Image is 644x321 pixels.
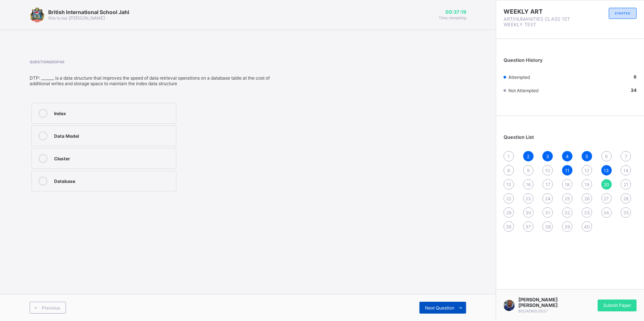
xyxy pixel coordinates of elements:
[518,297,570,308] span: [PERSON_NAME] [PERSON_NAME]
[518,309,548,313] span: BIS/ADMS/0037
[565,182,570,187] span: 18
[508,74,530,80] span: Attempted
[527,168,530,173] span: 9
[545,210,550,215] span: 31
[545,224,551,230] span: 38
[584,210,590,215] span: 33
[604,196,609,201] span: 27
[54,131,172,139] div: Data Model
[48,15,105,21] span: this is our [PERSON_NAME]
[54,154,172,161] div: Cluster
[604,168,609,173] span: 13
[625,154,627,159] span: 7
[565,168,570,173] span: 11
[546,154,549,159] span: 3
[545,168,550,173] span: 10
[439,16,466,20] span: Time remaining
[624,182,628,187] span: 21
[506,210,511,215] span: 29
[42,305,60,311] span: Previous
[585,154,588,159] span: 5
[504,8,570,15] span: WEEKLY ART
[439,9,466,15] span: 00:37:19
[504,16,570,27] span: ART/HUMANITIES CLASS 1ST WEEKLY TEST
[525,224,531,230] span: 37
[30,60,277,64] span: Question 20 of 40
[425,305,454,311] span: Next Question
[615,11,631,15] span: STARTED
[565,210,570,215] span: 32
[566,154,569,159] span: 4
[508,168,510,173] span: 8
[545,182,550,187] span: 17
[623,210,629,215] span: 35
[504,57,542,63] span: Question History
[30,75,277,86] div: DTP: _______ is a data structure that improves the speed of data retrieval operations on a databa...
[507,182,511,187] span: 15
[565,196,570,201] span: 25
[54,109,172,116] div: Index
[508,154,510,159] span: 1
[603,302,631,308] span: Submit Paper
[584,182,589,187] span: 19
[527,154,530,159] span: 2
[504,134,534,140] span: Question List
[623,196,628,201] span: 28
[525,196,531,201] span: 23
[584,196,590,201] span: 26
[525,210,531,215] span: 30
[634,74,637,80] b: 6
[604,210,610,215] span: 34
[54,177,172,184] div: Database
[604,182,609,187] span: 20
[508,88,538,93] span: Not Attempted
[605,154,608,159] span: 6
[631,87,637,93] b: 34
[565,224,570,230] span: 39
[584,224,590,230] span: 40
[545,196,551,201] span: 24
[623,168,628,173] span: 14
[584,168,589,173] span: 12
[506,224,512,230] span: 36
[526,182,531,187] span: 16
[48,9,129,15] span: British International School Jahi
[506,196,511,201] span: 22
